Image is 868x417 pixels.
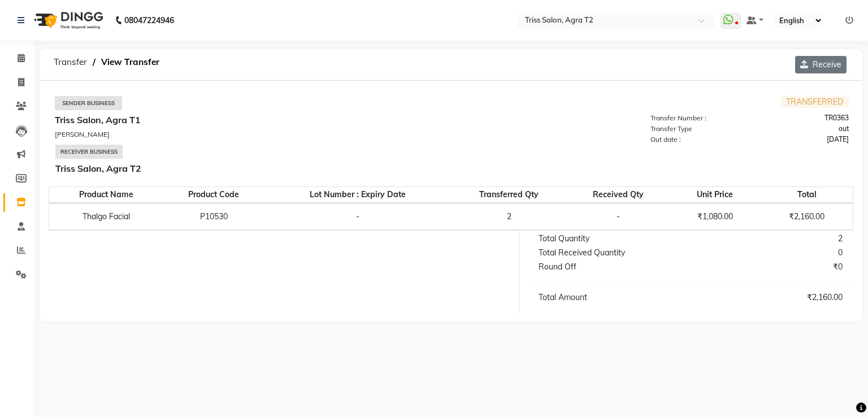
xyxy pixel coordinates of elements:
div: Round Off [530,261,691,273]
th: Received Qty [567,186,669,203]
td: Thalgo Facial [49,203,163,230]
div: Total Quantity [530,233,691,245]
div: out [750,124,856,134]
div: 0 [691,247,851,259]
div: [PERSON_NAME] [55,129,450,140]
b: 08047224946 [124,5,174,36]
div: 2 [691,233,851,245]
td: - [567,203,669,230]
div: Sender Business [55,96,122,110]
div: Out date : [644,134,750,145]
td: 2 [450,203,567,230]
th: Transferred Qty [450,186,567,203]
th: Lot Number : Expiry Date [264,186,450,203]
b: Triss Salon, Agra T1 [55,114,141,125]
span: View Transfer [96,52,165,72]
div: Total Amount [530,292,691,303]
span: TRANSFERRED [780,95,849,108]
div: ₹0 [691,261,851,273]
div: Transfer Number : [644,113,750,123]
td: ₹2,160.00 [761,203,853,230]
div: Receiver Business [55,145,123,159]
div: [DATE] [750,134,856,145]
span: Transfer [48,52,93,72]
button: Receive [795,56,847,73]
td: - [264,203,450,230]
img: logo [29,5,106,36]
b: Triss Salon, Agra T2 [55,163,141,174]
th: Product Name [49,186,163,203]
th: Unit Price [669,186,761,203]
div: Total Received Quantity [530,247,691,259]
div: TR0363 [750,113,856,123]
div: ₹2,160.00 [691,292,851,303]
th: Total [761,186,853,203]
th: Product Code [163,186,264,203]
td: ₹1,080.00 [669,203,761,230]
td: P10530 [163,203,264,230]
div: Transfer Type [644,124,750,134]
